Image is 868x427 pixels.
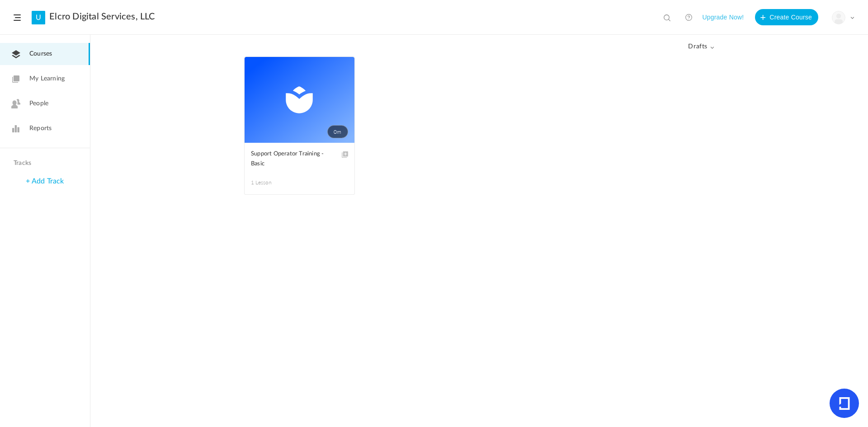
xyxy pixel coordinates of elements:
[14,160,74,167] h4: Tracks
[29,99,48,108] span: People
[29,49,52,59] span: Courses
[251,149,335,169] span: Support Operator Training - Basic
[832,11,845,24] img: user-image.png
[29,124,52,133] span: Reports
[251,178,300,187] span: 1 Lesson
[327,125,348,138] span: 0m
[702,9,744,25] button: Upgrade Now!
[251,149,348,169] a: Support Operator Training - Basic
[29,74,65,84] span: My Learning
[32,11,45,24] a: U
[245,57,354,143] a: 0m
[755,9,818,25] button: Create Course
[688,43,714,51] span: drafts
[49,11,155,22] a: Elcro Digital Services, LLC
[26,178,64,185] a: + Add Track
